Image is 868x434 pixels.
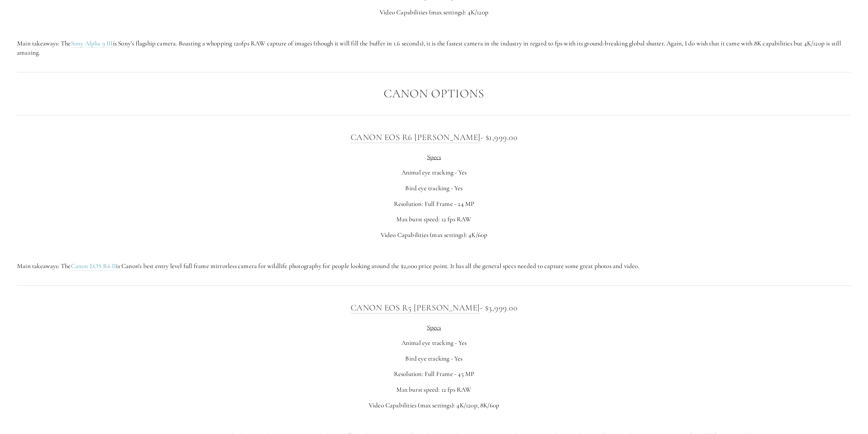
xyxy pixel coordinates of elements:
[17,130,851,144] h3: - $1,999.00
[71,262,116,270] a: Canon EOS R6 II
[17,338,851,348] p: Animal eye tracking - Yes
[351,303,480,313] a: Canon EOS R5 [PERSON_NAME]
[17,168,851,177] p: Animal eye tracking - Yes
[17,230,851,240] p: Video Capabilities (max settings): 4K/60p
[17,369,851,379] p: Resolution: Full Frame - 45 MP
[71,39,113,48] a: Sony Alpha 9 III
[17,87,851,100] h2: Canon Options
[17,354,851,363] p: Bird eye tracking - Yes
[17,215,851,224] p: Max burst speed: 12 fps RAW
[17,39,851,57] p: Main takeaways: The is Sony’s flagship camera. Boasting a whopping 120fps RAW capture of images (...
[17,301,851,314] h3: - $3,999.00
[17,8,851,17] p: Video Capabilities (max settings): 4K/120p
[17,385,851,394] p: Max burst speed: 12 fps RAW
[17,262,851,271] p: Main takeaways: The is Canon's best entry level full frame mirrorless camera for wildlife photogr...
[17,184,851,193] p: Bird eye tracking - Yes
[427,323,441,331] span: Specs
[427,153,441,161] span: Specs
[351,132,481,143] a: Canon EOS R6 [PERSON_NAME]
[17,199,851,209] p: Resolution: Full Frame - 24 MP
[17,401,851,410] p: Video Capabilities (max settings): 4K/120p, 8K/60p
